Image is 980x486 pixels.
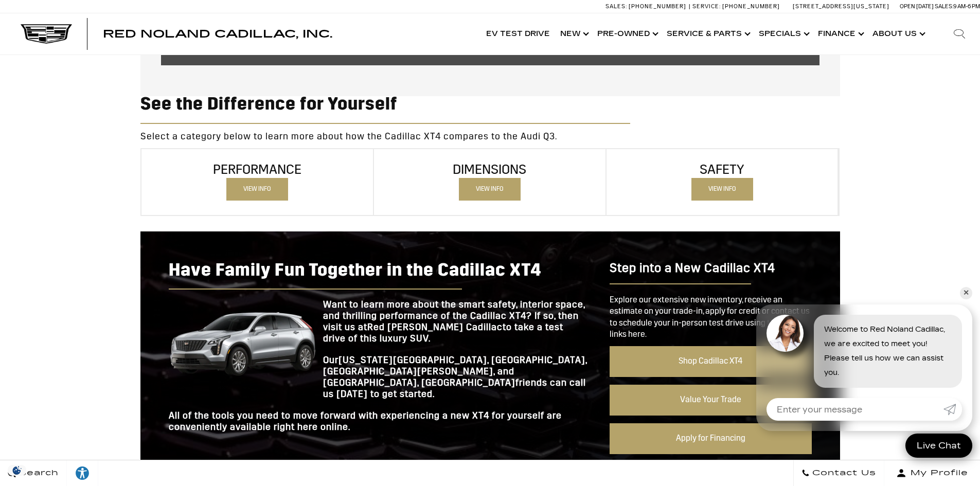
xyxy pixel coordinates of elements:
[610,423,811,454] a: Apply for Financing
[722,3,780,10] span: [PHONE_NUMBER]
[555,13,592,55] a: New
[21,24,72,44] img: Cadillac Dark Logo with Cadillac White Text
[953,3,980,10] span: 9 AM-6 PM
[592,13,662,55] a: Pre-Owned
[610,346,811,377] a: Shop Cadillac XT4
[912,440,966,452] span: Live Chat
[16,466,59,480] span: Search
[169,297,323,393] img: Cadillac XT4
[884,460,980,486] button: Open user profile menu
[610,385,811,416] a: Value Your Trade
[610,295,811,341] p: Explore our extensive new inventory, receive an estimate on your trade-in, apply for credit or co...
[140,96,397,114] strong: See the Difference for Yourself
[140,132,840,143] div: Select a category below to learn more about how the Cadillac XT4 compares to the Audi Q3.
[793,3,889,10] a: [STREET_ADDRESS][US_STATE]
[754,13,813,55] a: Specials
[691,178,753,201] div: VIEW INFO
[767,398,943,421] input: Enter your message
[605,3,627,10] span: Sales:
[373,149,606,215] button: DIMENSIONSVIEW INFO
[226,178,288,201] div: VIEW INFO
[943,398,962,421] a: Submit
[810,466,876,480] span: Contact Us
[169,262,588,290] div: Have Family Fun Together in the Cadillac XT4
[867,13,929,55] a: About Us
[906,466,968,480] span: My Profile
[610,262,811,284] div: Step into a New Cadillac XT4
[5,465,29,476] img: Opt-Out Icon
[793,460,884,486] a: Contact Us
[692,3,721,10] span: Service:
[689,4,782,9] a: Service: [PHONE_NUMBER]
[905,434,972,458] a: Live Chat
[481,13,555,55] a: EV Test Drive
[169,411,588,434] p: All of the tools you need to move forward with experiencing a new XT4 for yourself are convenient...
[323,356,587,388] strong: [US_STATE][GEOGRAPHIC_DATA], [GEOGRAPHIC_DATA], [GEOGRAPHIC_DATA][PERSON_NAME], and [GEOGRAPHIC_D...
[103,29,332,39] a: Red Noland Cadillac, Inc.
[169,300,588,345] p: Want to learn more about the smart safety, interior space, and thrilling performance of the Cadil...
[606,149,839,215] button: SAFETYVIEW INFO
[605,4,689,9] a: Sales: [PHONE_NUMBER]
[5,465,29,476] section: Click to Open Cookie Consent Modal
[662,13,754,55] a: Service & Parts
[900,3,934,10] span: Open [DATE]
[935,3,953,10] span: Sales:
[814,315,962,388] div: Welcome to Red Noland Cadillac, we are excited to meet you! Please tell us how we can assist you.
[767,315,804,352] img: Agent profile photo
[367,323,503,333] strong: Red [PERSON_NAME] Cadillac
[141,149,373,215] button: PERFORMANCE VIEW INFO
[459,178,521,201] div: VIEW INFO
[67,465,98,481] div: Explore your accessibility options
[169,355,588,401] p: Our friends can call us [DATE] to get started.
[67,460,98,486] a: Explore your accessibility options
[629,3,686,10] span: [PHONE_NUMBER]
[103,28,332,40] span: Red Noland Cadillac, Inc.
[813,13,867,55] a: Finance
